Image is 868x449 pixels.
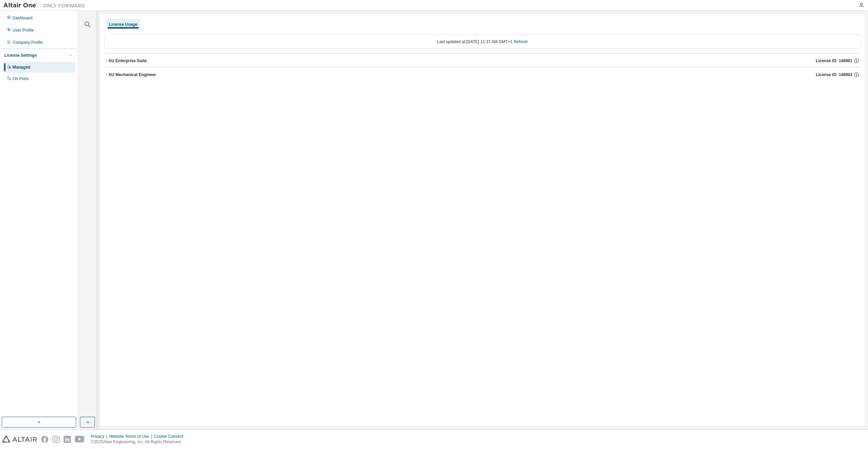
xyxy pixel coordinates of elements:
div: Cookie Consent [154,434,187,439]
div: Company Profile [13,40,43,45]
div: Website Terms of Use [109,434,154,439]
div: License Usage [109,22,137,27]
span: License ID: 148903 [816,72,852,77]
img: linkedin.svg [64,436,71,443]
img: youtube.svg [75,436,85,443]
a: Refresh [514,39,528,44]
button: AU Enterprise SuiteLicense ID: 148901 [104,53,861,68]
div: License Settings [4,53,37,58]
img: Altair One [3,2,88,9]
img: altair_logo.svg [2,436,37,443]
div: Dashboard [13,15,33,21]
div: Last updated at: [DATE] 11:37 AM GMT+1 [104,35,861,49]
button: AU Mechanical EngineerLicense ID: 148903 [104,67,861,82]
div: AU Enterprise Suite [108,58,147,64]
div: AU Mechanical Engineer [108,72,156,77]
div: User Profile [13,28,34,33]
div: Managed [13,65,30,70]
span: License ID: 148901 [816,58,852,64]
img: facebook.svg [41,436,48,443]
div: Privacy [91,434,109,439]
p: © 2025 Altair Engineering, Inc. All Rights Reserved. [91,439,187,445]
img: instagram.svg [52,436,60,443]
div: On Prem [13,76,29,82]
